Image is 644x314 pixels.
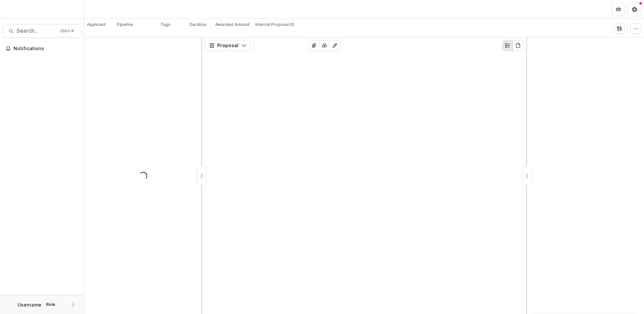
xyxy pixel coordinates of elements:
[329,40,340,51] button: Edit as form
[309,40,319,51] button: View Attached Files
[513,40,523,51] button: PDF view
[69,301,77,309] button: More
[215,22,250,28] p: Awarded Amount
[628,3,641,16] button: Get Help
[17,28,56,34] span: Search...
[87,22,106,28] p: Applicant
[44,302,57,308] p: Role
[117,22,133,28] p: Pipeline
[59,27,75,35] div: Ctrl + K
[205,40,251,51] button: Proposal
[18,301,41,308] p: Username
[13,46,78,52] span: Notifications
[612,3,625,16] button: Partners
[255,22,294,28] p: Internal Proposal ID
[160,22,170,28] p: Tags
[190,22,206,28] p: Duration
[502,40,513,51] button: Plaintext view
[3,24,81,38] button: Search...
[3,43,81,54] button: Notifications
